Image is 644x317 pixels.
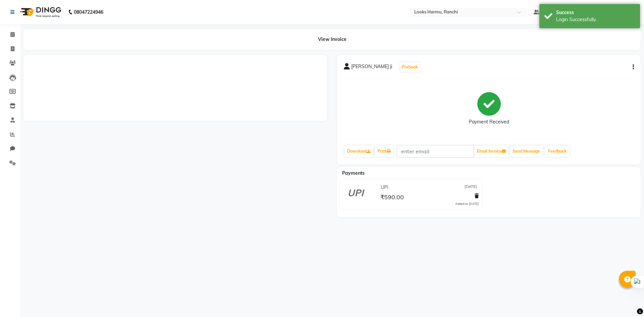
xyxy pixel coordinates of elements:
span: ₹590.00 [380,193,404,203]
span: Payments [342,170,365,176]
a: Feedback [545,146,569,157]
button: Prebook [400,62,420,72]
div: View Invoice [23,29,641,50]
input: enter email [397,145,474,158]
button: Send Message [510,146,543,157]
a: Print [375,146,393,157]
div: Payment Received [469,118,509,125]
span: [PERSON_NAME] ji [351,63,392,72]
span: [DATE] [465,184,477,191]
img: logo [17,3,63,21]
span: UPI [381,184,388,191]
div: Added on [DATE] [455,202,479,206]
button: Email Invoice [474,146,508,157]
div: Success [556,9,635,16]
div: Login Successfully. [556,16,635,23]
b: 08047224946 [74,3,103,21]
a: Download [344,146,373,157]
